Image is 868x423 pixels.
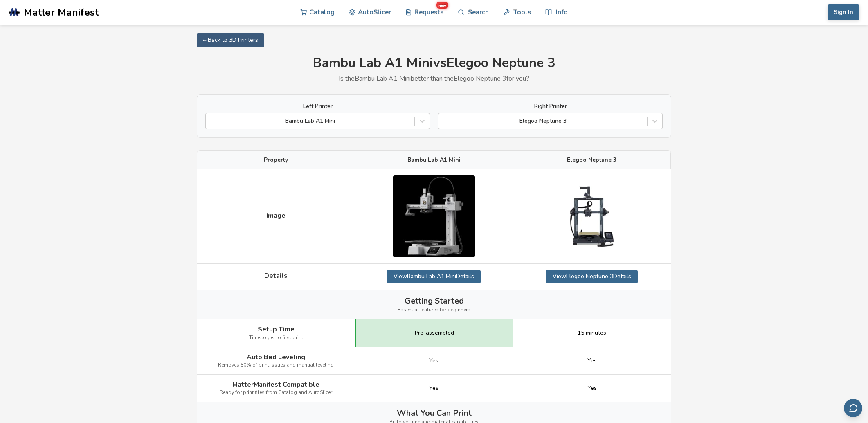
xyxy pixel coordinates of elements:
[264,272,288,279] span: Details
[387,270,481,283] a: ViewBambu Lab A1 MiniDetails
[546,270,638,283] a: ViewElegoo Neptune 3Details
[438,103,663,110] label: Right Printer
[266,212,286,219] span: Image
[232,381,319,388] span: MatterManifest Compatible
[397,408,472,418] span: What You Can Print
[197,56,671,71] h1: Bambu Lab A1 Mini vs Elegoo Neptune 3
[197,33,264,47] a: ← Back to 3D Printers
[407,157,461,163] span: Bambu Lab A1 Mini
[197,75,671,82] p: Is the Bambu Lab A1 Mini better than the Elegoo Neptune 3 for you?
[205,103,430,110] label: Left Printer
[220,390,332,396] span: Ready for print files from Catalog and AutoSlicer
[578,330,606,336] span: 15 minutes
[443,118,444,124] input: Elegoo Neptune 3
[24,7,99,18] span: Matter Manifest
[258,326,295,333] span: Setup Time
[551,186,633,247] img: Elegoo Neptune 3
[587,358,597,364] span: Yes
[828,4,859,20] button: Sign In
[429,385,438,391] span: Yes
[247,353,305,361] span: Auto Bed Leveling
[567,157,616,163] span: Elegoo Neptune 3
[210,118,211,124] input: Bambu Lab A1 Mini
[393,175,475,257] img: Bambu Lab A1 Mini
[218,362,334,368] span: Removes 80% of print issues and manual leveling
[415,330,454,336] span: Pre-assembled
[436,2,448,9] span: new
[429,358,438,364] span: Yes
[405,296,464,306] span: Getting Started
[264,157,288,163] span: Property
[587,385,597,391] span: Yes
[398,307,470,313] span: Essential features for beginners
[249,335,303,341] span: Time to get to first print
[844,399,862,417] button: Send feedback via email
